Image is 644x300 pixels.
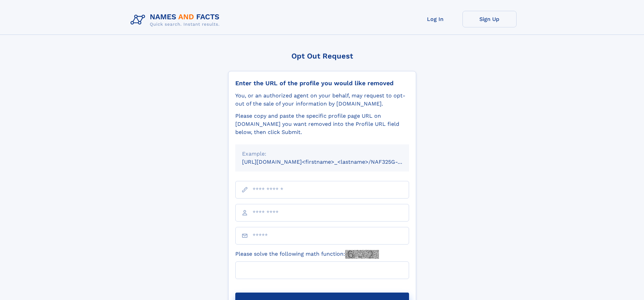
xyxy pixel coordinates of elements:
[235,112,409,136] div: Please copy and paste the specific profile page URL on [DOMAIN_NAME] you want removed into the Pr...
[242,150,402,158] div: Example:
[235,250,379,259] label: Please solve the following math function:
[228,52,416,60] div: Opt Out Request
[408,11,462,27] a: Log In
[235,92,409,108] div: You, or an authorized agent on your behalf, may request to opt-out of the sale of your informatio...
[128,11,225,29] img: Logo Names and Facts
[462,11,517,27] a: Sign Up
[242,159,422,165] small: [URL][DOMAIN_NAME]<firstname>_<lastname>/NAF325G-xxxxxxxx
[235,79,409,87] div: Enter the URL of the profile you would like removed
